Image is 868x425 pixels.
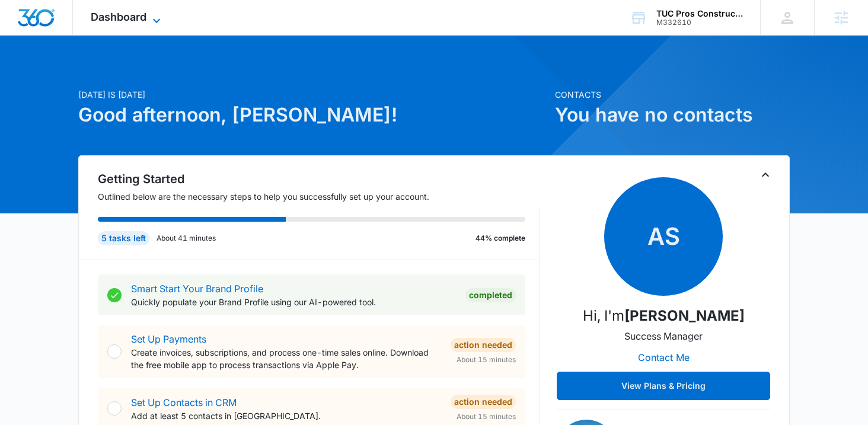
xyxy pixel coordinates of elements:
[451,338,516,352] div: Action Needed
[604,177,723,296] span: AS
[45,70,106,78] div: Domain Overview
[131,333,206,345] a: Set Up Payments
[78,88,548,101] p: [DATE] is [DATE]
[98,190,540,203] p: Outlined below are the necessary steps to help you successfully set up your account.
[98,170,540,188] h2: Getting Started
[131,397,237,408] a: Set Up Contacts in CRM
[476,233,525,244] p: 44% complete
[131,296,456,308] p: Quickly populate your Brand Profile using our AI-powered tool.
[19,19,28,28] img: logo_orange.svg
[31,31,130,40] div: Domain: [DOMAIN_NAME]
[19,31,28,40] img: website_grey.svg
[131,410,441,422] p: Add at least 5 contacts in [GEOGRAPHIC_DATA].
[78,101,548,129] h1: Good afternoon, [PERSON_NAME]!
[32,69,42,78] img: tab_domain_overview_orange.svg
[555,101,790,129] h1: You have no contacts
[555,88,790,101] p: Contacts
[131,70,200,78] div: Keywords by Traffic
[118,69,127,78] img: tab_keywords_by_traffic_grey.svg
[626,343,701,372] button: Contact Me
[557,372,770,400] button: View Plans & Pricing
[624,307,745,324] strong: [PERSON_NAME]
[457,411,516,422] span: About 15 minutes
[131,346,441,371] p: Create invoices, subscriptions, and process one-time sales online. Download the free mobile app t...
[624,329,703,343] p: Success Manager
[451,395,516,409] div: Action Needed
[656,9,743,18] div: account name
[91,11,146,23] span: Dashboard
[583,305,745,327] p: Hi, I'm
[457,354,516,365] span: About 15 minutes
[758,168,773,182] button: Toggle Collapse
[656,18,743,27] div: account id
[465,288,516,302] div: Completed
[131,283,263,295] a: Smart Start Your Brand Profile
[33,19,58,28] div: v 4.0.25
[98,231,149,245] div: 5 tasks left
[157,233,216,244] p: About 41 minutes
